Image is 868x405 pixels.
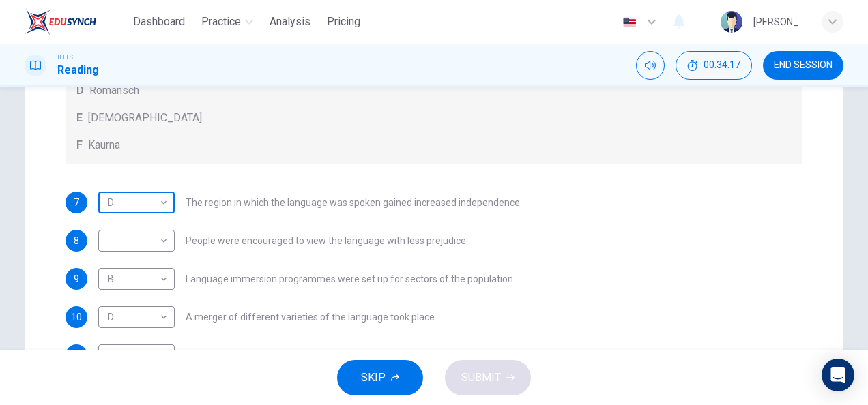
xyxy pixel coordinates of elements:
[76,110,83,126] span: E
[704,60,740,71] span: 00:34:17
[201,14,241,30] span: Practice
[76,137,83,153] span: F
[337,360,423,395] button: SKIP
[88,110,202,126] span: [DEMOGRAPHIC_DATA]
[186,274,513,284] span: Language immersion programmes were set up for sectors of the population
[327,14,360,30] span: Pricing
[361,368,386,387] span: SKIP
[98,260,170,299] div: B
[264,10,316,34] button: Analysis
[321,10,366,34] button: Pricing
[186,198,520,207] span: The region in which the language was spoken gained increased independence
[133,14,185,30] span: Dashboard
[98,183,170,222] div: D
[196,10,259,34] button: Practice
[186,312,435,322] span: A merger of different varieties of the language took place
[74,274,79,284] span: 9
[25,8,128,35] a: EduSynch logo
[25,8,96,35] img: EduSynch logo
[88,137,120,153] span: Kaurna
[774,60,833,71] span: END SESSION
[57,62,99,78] h1: Reading
[186,236,466,245] span: People were encouraged to view the language with less prejudice
[98,298,170,337] div: D
[74,236,79,245] span: 8
[71,312,82,322] span: 10
[270,14,310,30] span: Analysis
[128,10,190,34] button: Dashboard
[721,11,742,33] img: Profile picture
[636,51,665,80] div: Mute
[822,359,854,391] div: Open Intercom Messenger
[74,198,79,207] span: 7
[763,51,843,80] button: END SESSION
[676,51,752,80] button: 00:34:17
[621,17,638,27] img: en
[89,82,139,99] span: Romansch
[57,52,73,62] span: IELTS
[753,14,805,30] div: [PERSON_NAME]
[76,82,84,99] span: D
[676,51,752,80] div: Hide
